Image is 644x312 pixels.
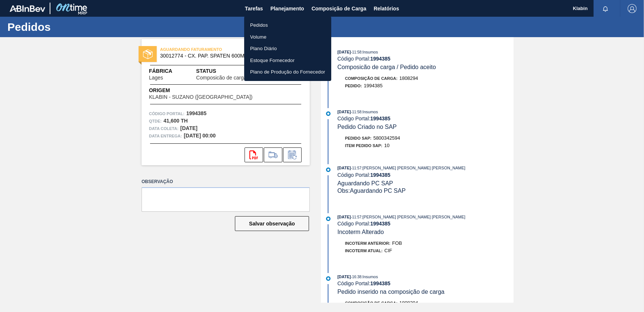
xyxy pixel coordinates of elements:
[244,43,331,55] a: Plano Diário
[244,55,331,66] a: Estoque Fornecedor
[244,66,331,78] a: Plano de Produção do Fornecedor
[244,19,331,31] a: Pedidos
[244,31,331,43] a: Volume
